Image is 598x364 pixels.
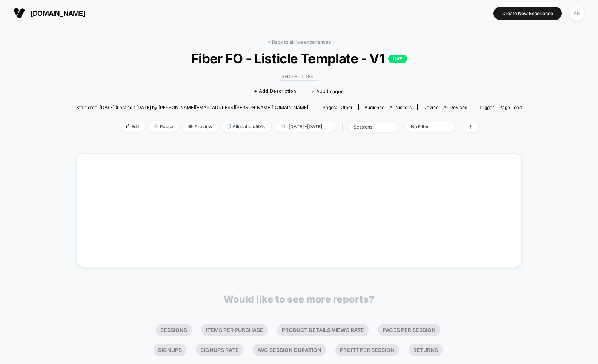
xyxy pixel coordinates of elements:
[253,344,326,356] li: Avg Session Duration
[156,324,192,336] li: Sessions
[443,104,467,110] span: all devices
[126,124,129,128] img: edit
[417,104,473,110] span: Device:
[183,121,218,132] span: Preview
[389,104,412,110] span: All Visitors
[281,124,285,128] img: calendar
[149,121,179,132] span: Pause
[567,6,587,21] button: AH
[222,121,271,132] span: Allocation: 50%
[570,6,584,21] div: AH
[14,8,25,19] img: Visually logo
[154,344,186,356] li: Signups
[154,124,158,128] img: end
[228,124,231,129] img: rebalance
[277,324,369,336] li: Product Details Views Rate
[479,104,522,110] div: Trigger:
[196,344,243,356] li: Signups Rate
[409,344,443,356] li: Returns
[278,72,320,81] span: Redirect Test
[311,88,344,94] span: + Add Images
[388,55,407,63] p: LIVE
[499,104,522,110] span: Page Load
[120,121,145,132] span: Edit
[201,324,268,336] li: Items Per Purchase
[493,7,562,20] button: Create New Experience
[335,344,399,356] li: Profit Per Session
[31,9,85,17] span: [DOMAIN_NAME]
[364,104,412,110] div: Audience:
[275,121,336,132] span: [DATE] - [DATE]
[340,121,348,132] span: |
[76,104,310,110] span: Start date: [DATE] (Last edit [DATE] by [PERSON_NAME][EMAIL_ADDRESS][PERSON_NAME][DOMAIN_NAME])
[341,104,353,110] span: other
[378,324,440,336] li: Pages Per Session
[323,104,353,110] div: Pages:
[411,124,441,129] div: No Filter
[224,293,375,305] p: Would like to see more reports?
[268,39,331,45] a: < Back to all live experiences
[98,51,499,66] span: Fiber FO - Listicle Template - V1
[11,7,88,19] button: [DOMAIN_NAME]
[254,88,296,95] span: + Add Description
[354,124,384,130] div: sessions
